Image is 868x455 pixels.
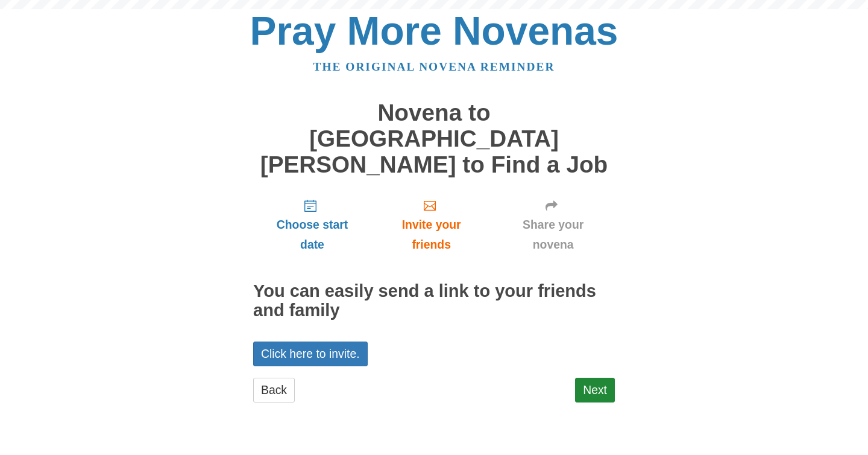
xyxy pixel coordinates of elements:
[575,378,615,402] a: Next
[313,60,555,73] a: The original novena reminder
[253,189,371,261] a: Choose start date
[383,215,479,255] span: Invite your friends
[491,189,615,261] a: Share your novena
[265,215,359,255] span: Choose start date
[253,342,368,366] a: Click here to invite.
[250,8,618,53] a: Pray More Novenas
[253,378,295,402] a: Back
[253,282,615,320] h2: You can easily send a link to your friends and family
[371,189,491,261] a: Invite your friends
[253,100,615,177] h1: Novena to [GEOGRAPHIC_DATA][PERSON_NAME] to Find a Job
[503,215,603,255] span: Share your novena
